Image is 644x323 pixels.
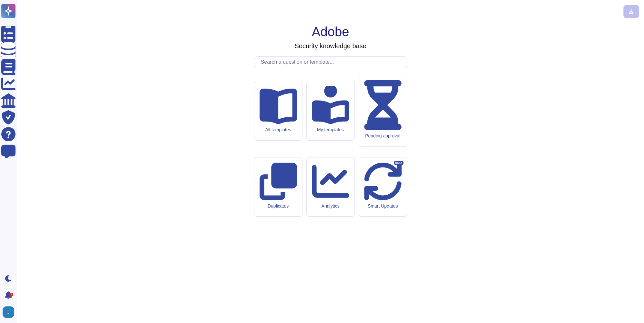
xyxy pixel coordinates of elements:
div: BETA [394,161,403,165]
img: user [3,306,14,318]
div: Analytics [312,203,349,209]
div: 2 [9,293,13,296]
h1: Adobe [312,24,349,39]
div: Smart Updates [364,203,402,209]
input: Search a question or template... [258,57,407,68]
div: Pending approval [364,133,402,139]
button: user [1,305,19,319]
div: Duplicates [260,203,297,209]
h3: Security knowledge base [294,42,366,50]
div: All templates [260,127,297,133]
div: My templates [312,127,349,133]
